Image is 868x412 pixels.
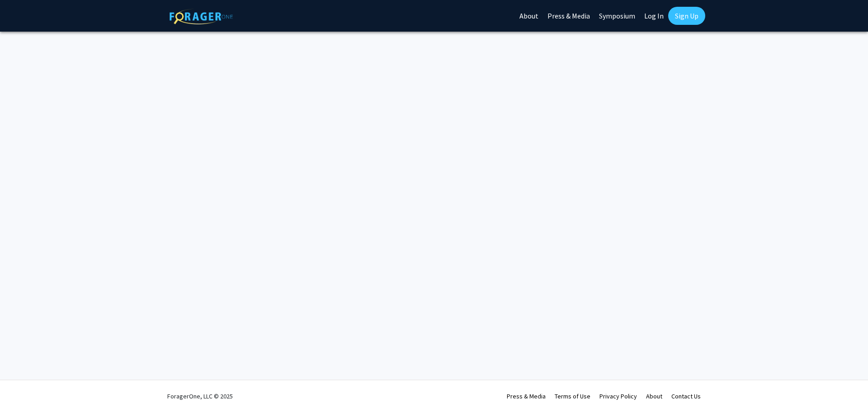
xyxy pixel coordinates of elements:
[671,392,701,400] a: Contact Us
[167,380,233,412] div: ForagerOne, LLC © 2025
[599,392,637,400] a: Privacy Policy
[555,392,590,400] a: Terms of Use
[170,9,233,24] img: ForagerOne Logo
[668,7,705,25] a: Sign Up
[646,392,662,400] a: About
[507,392,546,400] a: Press & Media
